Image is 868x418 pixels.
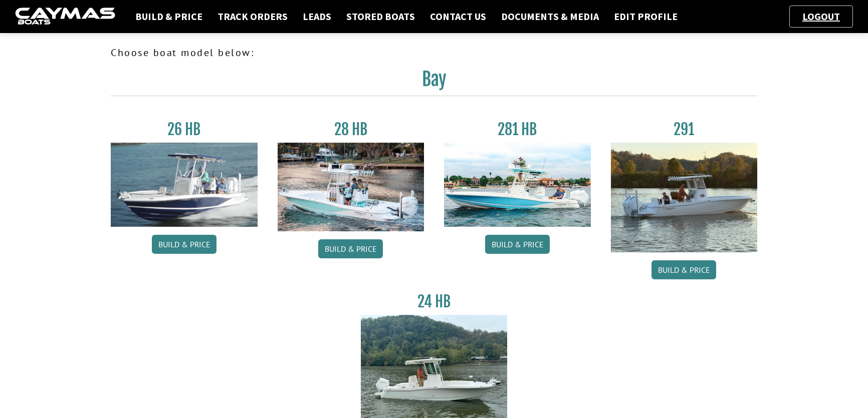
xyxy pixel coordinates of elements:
a: Build & Price [652,260,716,279]
h2: Bay [111,68,757,96]
a: Logout [797,10,845,23]
a: Edit Profile [609,10,683,23]
a: Contact Us [425,10,491,23]
p: Choose boat model below: [111,45,757,60]
a: Stored Boats [341,10,420,23]
h3: 24 HB [361,292,508,311]
a: Build & Price [152,235,216,254]
a: Build & Price [130,10,207,23]
a: Documents & Media [496,10,604,23]
a: Build & Price [485,235,550,254]
img: 28-hb-twin.jpg [444,143,591,227]
img: 26_new_photo_resized.jpg [111,143,258,227]
img: 28_hb_thumbnail_for_caymas_connect.jpg [278,143,424,231]
img: caymas-dealer-connect-2ed40d3bc7270c1d8d7ffb4b79bf05adc795679939227970def78ec6f6c03838.gif [15,8,115,26]
h3: 28 HB [278,120,424,139]
h3: 281 HB [444,120,591,139]
a: Leads [298,10,336,23]
a: Track Orders [212,10,293,23]
img: 291_Thumbnail.jpg [611,143,758,252]
h3: 26 HB [111,120,258,139]
a: Build & Price [318,239,383,258]
h3: 291 [611,120,758,139]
